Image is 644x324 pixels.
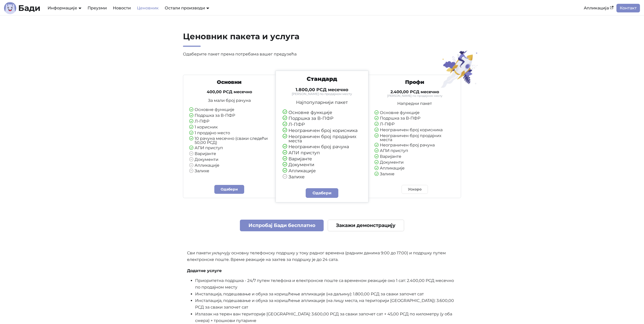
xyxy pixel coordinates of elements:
li: Неограничен број рачуна [283,144,362,149]
h3: Профи [375,79,455,85]
li: Неограничен број рачуна [375,143,455,148]
li: 1 продајно место [189,131,269,136]
li: Неограничен број корисника [375,128,455,132]
li: Залихе [189,169,269,174]
li: Документи [283,162,362,167]
img: Лого [4,2,16,14]
p: За мали број рачуна [189,99,269,103]
a: Апликација [581,4,616,12]
li: Варијанте [189,152,269,156]
a: ЛогоБади [4,2,40,14]
a: Одабери [214,185,244,194]
li: Инсталација, подешавање и обука за коришћење апликације (на даљину): 1.800,00 РСД за сваки започе... [195,291,457,297]
li: Основне функције [189,108,269,112]
li: Л-ПФР [375,122,455,127]
h2: Ценовник пакета и услуга [183,31,370,47]
li: Л-ПФР [283,122,362,127]
li: Варијанте [283,157,362,161]
li: Подршка за В-ПФР [189,113,269,118]
p: Одаберите пакет према потребама вашег предузећа [183,51,370,58]
li: Приоритетна подршка - 24/7 путем телефона и електронске поште са временом реакције око 1 сат: 2.4... [195,277,457,291]
li: Неограничен број продајних места [375,134,455,142]
li: Варијанте [375,155,455,159]
li: Подршка за В-ПФР [375,116,455,121]
li: Апликације [283,168,362,173]
li: Основне функције [283,110,362,115]
li: Апликације [375,166,455,171]
li: Апликације [189,163,269,168]
li: Неограничен број продајних места [283,134,362,143]
li: АПИ приступ [375,149,455,153]
a: Информације [48,6,81,10]
li: Залихе [283,175,362,179]
small: [PERSON_NAME] по продајном месту [283,92,362,96]
a: Ценовник [134,4,162,12]
p: Најпопуларнији пакет [283,100,362,105]
h4: 400,00 РСД месечно [189,89,269,94]
h4: 2.400,00 РСД месечно [375,89,455,94]
h3: Основни [189,79,269,85]
li: АПИ приступ [189,146,269,150]
a: Новости [110,4,134,12]
a: Одабери [306,188,339,198]
li: Л-ПФР [189,119,269,124]
li: Документи [189,158,269,162]
li: Документи [375,160,455,165]
a: Закажи демонстрацију [328,220,404,232]
li: Основне функције [375,111,455,115]
img: Ценовник пакета и услуга [438,50,482,88]
li: 1 корисник [189,125,269,130]
a: Преузми [85,4,110,12]
p: Сви пакети укључују основну телефонску подршку у току радног времена (радним данима 9:00 до 17:00... [187,250,457,263]
h4: 1.800,00 РСД месечно [283,87,362,92]
a: Остали производи [165,6,209,10]
h4: Додатне услуге [187,268,457,273]
li: Подршка за В-ПФР [283,116,362,121]
a: Испробај Бади бесплатно [240,220,324,232]
li: Инсталација, подешавање и обука за коришћење апликације (на лицу места, на територији [GEOGRAPHIC... [195,297,457,311]
li: Залихе [375,172,455,177]
h3: Стандард [283,75,362,83]
li: 10 рачуна месечно (сваки следећи 50,00 РСД) [189,137,269,145]
li: АПИ приступ [283,150,362,155]
b: Бади [18,4,40,12]
small: [PERSON_NAME] по продајном месту [375,94,455,97]
p: Напредни пакет [375,102,455,106]
a: Контакт [616,4,640,12]
li: Неограничен број корисника [283,128,362,133]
